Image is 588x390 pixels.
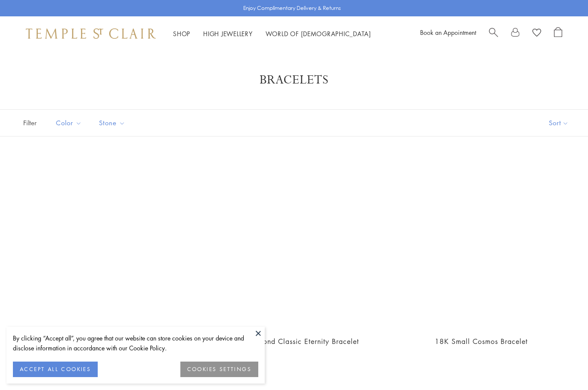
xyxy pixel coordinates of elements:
span: Stone [95,118,132,128]
span: Color [52,118,88,128]
button: Show sort by [529,110,588,136]
a: Search [489,27,498,40]
div: By clicking “Accept all”, you agree that our website can store cookies on your device and disclos... [13,333,258,353]
a: 18K Rainbow Eternity Bracelet [22,158,192,328]
a: 18K Diamond Classic Eternity Bracelet [229,337,359,346]
h1: Bracelets [34,72,554,88]
button: Color [50,113,88,133]
button: COOKIES SETTINGS [180,362,258,377]
a: World of [DEMOGRAPHIC_DATA]World of [DEMOGRAPHIC_DATA] [266,29,371,38]
a: 18K Diamond Classic Eternity Bracelet [209,158,379,328]
nav: Main navigation [173,28,371,39]
p: Enjoy Complimentary Delivery & Returns [243,4,341,12]
iframe: Gorgias live chat messenger [545,350,579,381]
a: B41824-COSMOSM [396,158,566,328]
img: Temple St. Clair [26,28,156,39]
a: ShopShop [173,29,190,38]
a: Book an Appointment [420,28,476,37]
a: Open Shopping Bag [554,27,562,40]
button: Stone [93,113,132,133]
a: High JewelleryHigh Jewellery [203,29,253,38]
button: ACCEPT ALL COOKIES [13,362,98,377]
a: 18K Small Cosmos Bracelet [435,337,528,346]
a: View Wishlist [532,27,541,40]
